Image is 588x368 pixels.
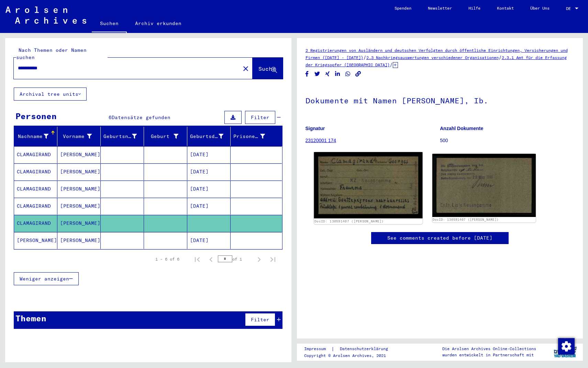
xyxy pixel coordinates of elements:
[144,127,187,146] mat-header-cell: Geburt‏
[15,312,46,324] div: Themen
[15,110,57,122] div: Personen
[251,317,269,323] span: Filter
[187,198,231,215] mat-cell: [DATE]
[103,131,145,142] div: Geburtsname
[147,133,178,140] div: Geburt‏
[231,127,282,146] mat-header-cell: Prisoner #
[366,55,499,60] a: 2.3 Nachkriegsauswertungen verschiedener Organisationen
[204,252,218,266] button: Previous page
[306,85,575,115] h1: Dokumente mit Namen [PERSON_NAME], Ib.
[57,198,101,215] mat-cell: [PERSON_NAME]
[16,47,87,60] mat-label: Nach Themen oder Namen suchen
[314,70,321,78] button: Share on Twitter
[242,65,250,73] mat-icon: close
[344,70,352,78] button: Share on WhatsApp
[552,343,578,360] img: yv_logo.png
[304,345,396,353] div: |
[187,127,231,146] mat-header-cell: Geburtsdatum
[304,345,331,353] a: Impressum
[20,276,69,282] span: Weniger anzeigen
[304,353,396,359] p: Copyright © Arolsen Archives, 2021
[440,126,483,131] b: Anzahl Dokumente
[127,15,190,32] a: Archiv erkunden
[252,252,266,266] button: Next page
[57,127,101,146] mat-header-cell: Vorname
[5,7,86,24] img: Arolsen_neg.svg
[390,61,393,68] span: /
[155,256,179,262] div: 1 – 6 of 6
[218,256,252,262] div: of 1
[57,146,101,163] mat-cell: [PERSON_NAME].
[303,70,311,78] button: Share on Facebook
[266,252,280,266] button: Last page
[60,133,92,140] div: Vorname
[187,181,231,197] mat-cell: [DATE]
[233,131,274,142] div: Prisoner #
[442,352,536,358] p: wurden entwickelt in Partnerschaft mit
[14,198,57,215] mat-cell: CLAMAGIRAND
[109,114,112,120] span: 6
[239,61,253,75] button: Clear
[253,58,283,79] button: Suche
[558,338,575,355] img: Zustimmung ändern
[314,152,422,218] img: 001.jpg
[355,70,362,78] button: Copy link
[233,133,265,140] div: Prisoner #
[57,181,101,197] mat-cell: [PERSON_NAME]
[57,215,101,232] mat-cell: [PERSON_NAME]
[306,126,325,131] b: Signatur
[306,138,336,143] a: 23120001 174
[306,48,568,60] a: 2 Registrierungen von Ausländern und deutschen Verfolgten durch öffentliche Einrichtungen, Versic...
[387,234,492,242] a: See comments created before [DATE]
[245,111,275,124] button: Filter
[251,114,269,120] span: Filter
[14,127,57,146] mat-header-cell: Nachname
[112,114,170,120] span: Datensätze gefunden
[432,154,536,217] img: 002.jpg
[334,345,396,353] a: Datenschutzerklärung
[258,65,276,72] span: Suche
[14,215,57,232] mat-cell: CLAMAGIRAND
[363,54,366,60] span: /
[103,133,137,140] div: Geburtsname
[57,163,101,180] mat-cell: [PERSON_NAME]
[440,137,574,144] p: 500
[190,252,204,266] button: First page
[14,232,57,249] mat-cell: [PERSON_NAME]
[245,313,275,326] button: Filter
[566,6,574,11] span: DE
[14,146,57,163] mat-cell: CLAMAGIRAND
[324,70,331,78] button: Share on Xing
[57,232,101,249] mat-cell: [PERSON_NAME]
[187,146,231,163] mat-cell: [DATE]
[14,181,57,197] mat-cell: CLAMAGIRAND
[101,127,144,146] mat-header-cell: Geburtsname
[147,131,187,142] div: Geburt‏
[187,163,231,180] mat-cell: [DATE]
[558,338,574,354] div: Zustimmung ändern
[92,15,127,33] a: Suchen
[499,54,502,60] span: /
[334,70,341,78] button: Share on LinkedIn
[14,88,87,101] button: Archival tree units
[187,232,231,249] mat-cell: [DATE]
[17,131,57,142] div: Nachname
[442,346,536,352] p: Die Arolsen Archives Online-Collections
[17,133,48,140] div: Nachname
[314,219,384,223] a: DocID: 130591407 ([PERSON_NAME])
[14,272,79,285] button: Weniger anzeigen
[14,163,57,180] mat-cell: CLAMAGIRAND
[190,131,232,142] div: Geburtsdatum
[60,131,100,142] div: Vorname
[190,133,223,140] div: Geburtsdatum
[433,218,499,221] a: DocID: 130591407 ([PERSON_NAME])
